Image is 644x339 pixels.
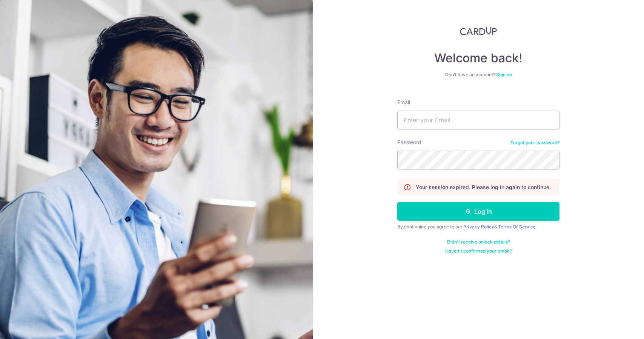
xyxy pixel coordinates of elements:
button: Log in [397,202,559,221]
a: Terms Of Service [498,224,536,230]
img: CardUp Logo [460,26,497,35]
div: By continuing you agree to our & [397,224,559,230]
input: Enter your Email [397,111,559,129]
a: Forgot your password? [510,140,559,146]
p: Your session expired. Please log in again to continue. [416,183,551,191]
a: Didn't receive unlock details? [447,239,510,245]
label: Email [397,99,410,106]
h4: Welcome back! [397,51,559,66]
div: Don’t have an account? [397,72,559,78]
a: Sign up [496,72,512,77]
a: Haven't confirmed your email? [445,248,512,254]
label: Password [397,139,421,146]
a: Privacy Policy [463,224,494,230]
